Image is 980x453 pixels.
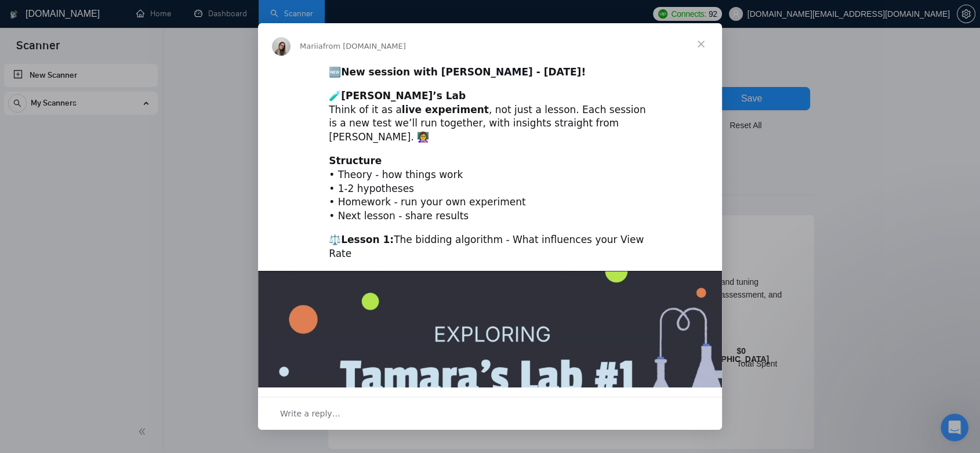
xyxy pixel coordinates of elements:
b: Lesson 1: [341,234,394,245]
span: from [DOMAIN_NAME] [323,42,406,50]
b: New session with [PERSON_NAME] - [DATE]! [341,66,586,78]
div: ⚖️ The bidding algorithm - What influences your View Rate [329,233,651,261]
span: Write a reply… [280,406,340,421]
span: Mariia [300,42,323,50]
b: Structure [329,155,382,166]
div: • Theory - how things work • 1-2 hypotheses • Homework - run your own experiment • Next lesson - ... [329,154,651,223]
div: 🆕 [329,66,651,79]
img: Profile image for Mariia [272,37,291,56]
span: Close [680,23,722,65]
div: Open conversation and reply [258,397,722,430]
b: [PERSON_NAME]’s Lab [341,90,466,102]
div: 🧪 Think of it as a , not just a lesson. Each session is a new test we’ll run together, with insig... [329,89,651,144]
b: live experiment [402,104,489,115]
